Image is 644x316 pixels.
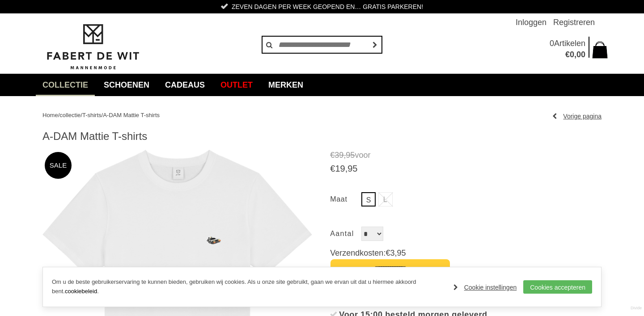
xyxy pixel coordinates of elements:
a: collectie [59,112,80,118]
span: voor [330,150,602,161]
a: Divide [631,303,642,314]
a: A-DAM Mattie T-shirts [103,112,160,118]
a: Cadeaus [158,74,212,96]
span: 95 [346,151,355,160]
a: Registreren [553,13,595,31]
a: Outlet [214,74,259,96]
a: Cookies accepteren [523,280,592,294]
a: Merken [262,74,310,96]
span: , [345,164,348,173]
a: Schoenen [97,74,156,96]
span: / [102,112,103,118]
span: 3 [390,249,394,257]
p: Om u de beste gebruikerservaring te kunnen bieden, gebruiken wij cookies. Als u onze site gebruik... [52,278,445,296]
ul: Maat [330,192,602,209]
span: 0 [550,39,554,48]
span: € [386,249,390,257]
span: Artikelen [554,39,585,48]
span: 19 [335,164,345,173]
a: Home [42,112,58,118]
span: Verzendkosten: [330,248,602,259]
label: Aantal [330,227,361,241]
span: 00 [576,50,585,59]
a: collectie [36,74,95,96]
span: 0 [570,50,574,59]
span: , [394,249,397,257]
span: € [330,151,335,160]
a: Inloggen [516,13,547,31]
a: cookiebeleid [65,288,97,295]
span: 95 [347,164,357,173]
h1: A-DAM Mattie T-shirts [42,130,602,143]
span: 95 [397,249,406,257]
img: Fabert de Wit [42,23,143,71]
a: Cookie instellingen [453,281,517,294]
a: T-shirts [82,112,102,118]
span: € [330,164,335,173]
span: € [565,50,570,59]
span: / [80,112,82,118]
span: , [343,151,346,160]
a: S [361,192,376,206]
a: Vorige pagina [552,110,602,123]
span: / [58,112,60,118]
span: 39 [335,151,343,160]
span: , [574,50,576,59]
